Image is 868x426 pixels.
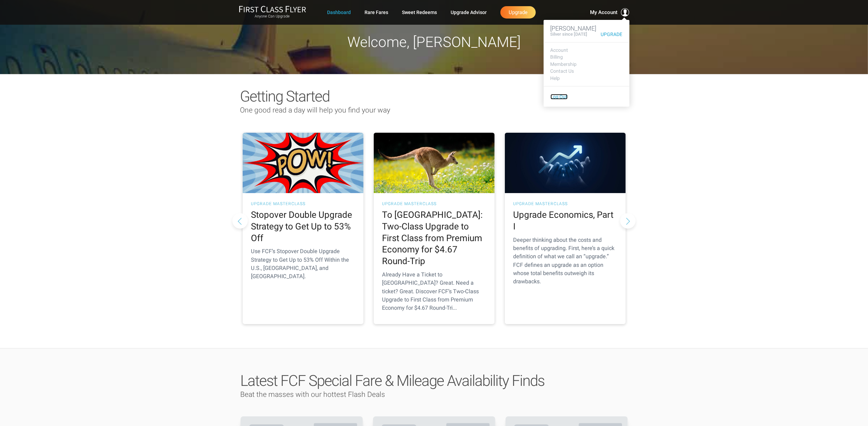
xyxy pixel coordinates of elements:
p: Deeper thinking about the costs and benefits of upgrading. First, here’s a quick definition of wh... [513,236,617,286]
span: One good read a day will help you find your way [240,106,391,114]
a: Rare Fares [364,6,388,19]
a: Upgrade [598,32,623,37]
a: Upgrade Advisor [451,6,487,19]
a: Upgrade [500,6,536,19]
p: Use FCF’s Stopover Double Upgrade Strategy to Get Up to 53% Off Within the U.S., [GEOGRAPHIC_DATA... [251,247,355,281]
a: Account [551,48,623,53]
a: Sweet Redeems [402,6,437,19]
h3: UPGRADE MASTERCLASS [513,202,617,206]
button: My Account [590,8,629,16]
a: UPGRADE MASTERCLASS To [GEOGRAPHIC_DATA]: Two-Class Upgrade to First Class from Premium Economy f... [374,133,495,324]
span: My Account [590,8,618,16]
a: First Class FlyerAnyone Can Upgrade [239,5,306,19]
a: Membership [551,62,623,67]
a: UPGRADE MASTERCLASS Upgrade Economics, Part I Deeper thinking about the costs and benefits of upg... [505,133,626,324]
h3: UPGRADE MASTERCLASS [382,202,486,206]
a: Billing [551,55,623,60]
img: First Class Flyer [239,5,306,13]
span: Latest FCF Special Fare & Mileage Availability Finds [241,372,545,390]
h4: Silver since [DATE] [551,32,588,37]
a: Help [551,76,623,81]
a: Dashboard [327,6,351,19]
a: Contact Us [551,69,623,74]
span: Welcome, [PERSON_NAME] [347,34,521,50]
h3: [PERSON_NAME] [551,25,623,32]
button: Next slide [620,213,636,228]
h2: Upgrade Economics, Part I [513,209,617,233]
h3: UPGRADE MASTERCLASS [251,202,355,206]
h2: To [GEOGRAPHIC_DATA]: Two-Class Upgrade to First Class from Premium Economy for $4.67 Round-Trip [382,209,486,267]
p: Already Have a Ticket to [GEOGRAPHIC_DATA]? Great. Need a ticket? Great. Discover FCF’s Two-Class... [382,271,486,312]
span: Getting Started [240,87,330,105]
h2: Stopover Double Upgrade Strategy to Get Up to 53% Off [251,209,355,244]
span: Beat the masses with our hottest Flash Deals [241,390,385,399]
a: UPGRADE MASTERCLASS Stopover Double Upgrade Strategy to Get Up to 53% Off Use FCF’s Stopover Doub... [243,133,363,324]
a: Log Out [551,94,568,99]
small: Anyone Can Upgrade [239,14,306,19]
button: Previous slide [232,213,248,228]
